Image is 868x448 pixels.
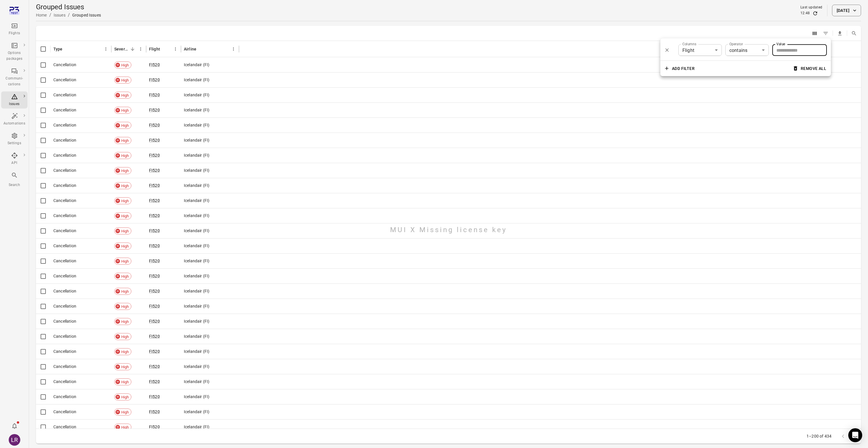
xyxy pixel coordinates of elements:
[149,243,160,248] a: FI520
[119,243,131,249] span: High
[181,208,239,223] div: Icelandair (FI)
[149,289,160,293] a: FI520
[184,47,196,51] div: Airline
[54,13,66,17] a: Issues
[119,349,131,355] span: High
[181,404,239,419] div: Icelandair (FI)
[229,45,238,53] button: Airline column menu
[776,42,785,47] label: Value
[6,432,23,448] button: Laufey Rut
[149,93,160,97] a: FI520
[36,2,101,12] h1: Grouped Issues
[50,133,111,148] div: Cancellation
[9,420,20,432] button: Notifications
[149,319,160,324] a: FI520
[3,140,25,146] div: Settings
[119,198,131,204] span: High
[181,389,239,404] div: Icelandair (FI)
[119,108,131,113] span: High
[682,42,696,47] label: Columns
[1,66,28,89] a: Communi-cations
[114,47,128,51] div: Severity
[3,76,25,87] div: Communi-cations
[820,28,831,39] button: Filters
[149,364,160,369] a: FI520
[849,28,859,39] button: Search
[848,428,862,442] div: Open Intercom Messenger
[3,121,25,127] div: Automations
[149,379,160,384] a: FI520
[53,47,63,51] div: Type
[181,72,239,87] div: Icelandair (FI)
[50,178,111,193] div: Cancellation
[9,434,20,446] div: LR
[181,419,239,434] div: Icelandair (FI)
[809,28,820,39] button: Columns
[149,424,160,429] a: FI520
[36,13,47,17] a: Home
[1,150,28,168] a: API
[119,394,131,400] span: High
[119,62,131,68] span: High
[181,253,239,268] div: Icelandair (FI)
[663,46,671,55] button: Delete
[149,349,160,354] a: FI520
[50,314,111,329] div: Cancellation
[1,111,28,128] a: Automations
[149,394,160,399] a: FI520
[3,160,25,166] div: API
[50,87,111,102] div: Cancellation
[119,123,131,129] span: High
[149,153,160,158] a: FI520
[119,289,131,295] span: High
[119,364,131,370] span: High
[149,213,160,218] a: FI520
[149,183,160,188] a: FI520
[663,63,697,74] button: Add filter
[807,433,831,439] p: 1–200 of 434
[1,91,28,109] a: Issues
[149,198,160,203] a: FI520
[1,40,28,64] a: Options packages
[68,12,70,19] li: /
[181,57,239,72] div: Icelandair (FI)
[50,268,111,283] div: Cancellation
[50,148,111,163] div: Cancellation
[149,334,160,339] a: FI520
[119,138,131,144] span: High
[50,404,111,419] div: Cancellation
[149,108,160,112] a: FI520
[181,268,239,283] div: Icelandair (FI)
[50,163,111,178] div: Cancellation
[1,131,28,148] a: Settings
[119,77,131,83] span: High
[812,10,818,16] button: Refresh data
[149,274,160,278] a: FI520
[119,409,131,415] span: High
[50,419,111,434] div: Cancellation
[119,274,131,279] span: High
[149,259,160,263] a: FI520
[50,283,111,299] div: Cancellation
[119,379,131,385] span: High
[149,304,160,308] a: FI520
[50,72,111,87] div: Cancellation
[181,238,239,253] div: Icelandair (FI)
[149,228,160,233] a: FI520
[119,168,131,174] span: High
[181,283,239,299] div: Icelandair (FI)
[119,93,131,98] span: High
[119,259,131,264] span: High
[181,329,239,344] div: Icelandair (FI)
[149,77,160,82] a: FI520
[149,47,160,51] div: Flight
[181,193,239,208] div: Icelandair (FI)
[49,12,51,19] li: /
[149,123,160,127] a: FI520
[50,193,111,208] div: Cancellation
[50,374,111,389] div: Cancellation
[149,409,160,414] a: FI520
[1,21,28,38] a: Flights
[181,299,239,314] div: Icelandair (FI)
[119,213,131,219] span: High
